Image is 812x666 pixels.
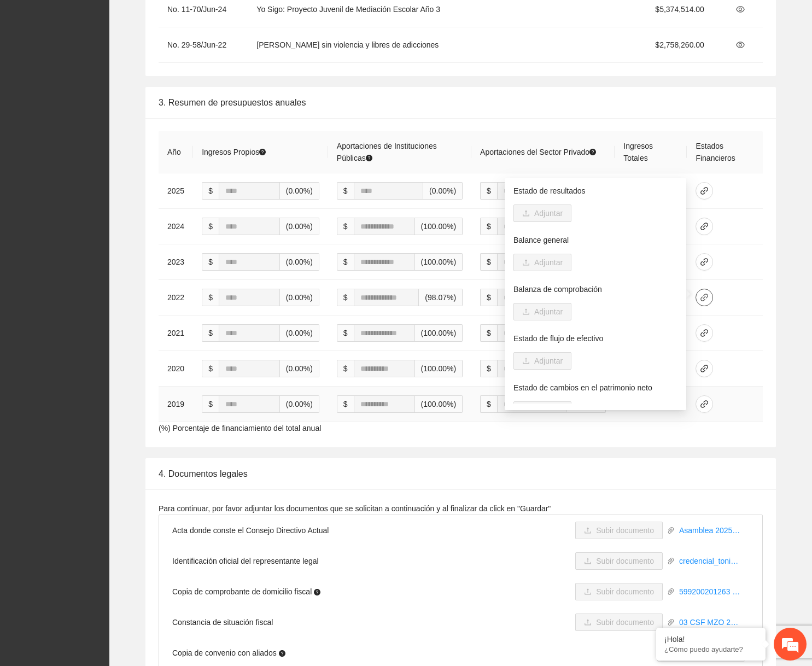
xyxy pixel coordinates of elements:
div: (%) Porcentaje de financiamiento del total anual [145,118,776,447]
td: 2023 [159,244,193,280]
td: 2025 [159,173,193,209]
span: Aportaciones de Instituciones Públicas [337,142,437,162]
span: (100.00%) [415,324,463,342]
span: $ [337,253,354,271]
span: Copia de comprobante de domicilio fiscal [172,586,320,598]
span: $ [480,253,497,271]
span: Aportaciones del Sector Privado [480,148,596,156]
span: question-circle [366,155,372,161]
p: Estado de resultados [513,185,677,197]
th: Año [159,131,193,173]
p: Estado de flujo de efectivo [513,332,677,344]
p: Balanza de comprobación [513,283,677,295]
span: $ [337,182,354,200]
button: link [696,182,713,200]
button: uploadSubir documento [575,552,663,570]
span: (100.00%) [415,395,463,413]
span: link [696,400,712,408]
span: link [696,364,712,373]
span: (0.00%) [280,218,319,235]
span: $ [202,360,219,377]
button: link [696,360,713,377]
button: link [696,395,713,413]
p: Estado de cambios en el patrimonio neto [513,382,677,394]
button: link [696,253,713,271]
span: $ [202,218,219,235]
span: $ [480,289,497,306]
span: uploadSubir documento [575,557,663,565]
span: link [696,329,712,337]
span: uploadAdjuntar [513,357,571,365]
span: $ [202,324,219,342]
span: eye [732,40,749,49]
a: 03 CSF MZO 25.pdf [675,616,745,628]
div: ¡Hola! [664,635,757,644]
td: 2022 [159,280,193,316]
div: 3. Resumen de presupuestos anuales [159,87,763,118]
td: $9,326,075.00 [615,173,687,209]
span: Copia de convenio con aliados [172,647,285,659]
td: [PERSON_NAME] sin violencia y libres de adicciones [248,27,646,63]
span: paper-clip [667,557,675,565]
th: Ingresos Totales [615,131,687,173]
td: 2019 [159,387,193,422]
span: (100.00%) [415,253,463,271]
button: link [696,289,713,306]
th: Estados Financieros [687,131,763,173]
td: No. 29-58/Jun-22 [159,27,248,63]
span: $ [337,360,354,377]
span: $ [202,182,219,200]
td: 2024 [159,209,193,244]
span: (98.07%) [419,289,463,306]
span: $ [337,289,354,306]
span: question-circle [314,589,320,595]
button: uploadAdjuntar [513,352,571,370]
span: paper-clip [667,618,675,626]
button: upload [513,401,571,419]
span: link [696,186,712,195]
span: $ [480,324,497,342]
button: uploadSubir documento [575,614,663,631]
div: 4. Documentos legales [159,458,763,489]
p: ¿Cómo puedo ayudarte? [664,645,757,653]
button: link [696,218,713,235]
li: Constancia de situación fiscal [159,607,762,638]
span: (0.00%) [280,182,319,200]
td: 2020 [159,351,193,387]
button: link [696,324,713,342]
span: $ [202,289,219,306]
span: question-circle [259,149,266,155]
a: 599200201263 (2).pdf [675,586,745,598]
span: (0.00%) [280,253,319,271]
span: link [696,258,712,266]
button: eye [732,36,749,54]
span: uploadAdjuntar [513,209,571,218]
span: $ [337,324,354,342]
span: (0.00%) [423,182,463,200]
p: Balance general [513,234,677,246]
button: uploadAdjuntar [513,303,571,320]
span: $ [480,182,497,200]
span: question-circle [589,149,596,155]
span: link [696,293,712,302]
span: uploadSubir documento [575,526,663,535]
span: (0.00%) [280,360,319,377]
span: (0.00%) [280,289,319,306]
li: Acta donde conste el Consejo Directivo Actual [159,515,762,546]
a: credencial_toni_adelante.pdf [675,555,745,567]
span: Para continuar, por favor adjuntar los documentos que se solicitan a continuación y al finalizar ... [159,504,551,513]
span: question-circle [279,650,285,657]
div: Chatee con nosotros ahora [57,56,184,70]
textarea: Escriba su mensaje y pulse “Intro” [5,299,208,337]
div: Minimizar ventana de chat en vivo [179,5,206,32]
span: $ [480,218,497,235]
button: uploadSubir documento [575,522,663,539]
td: 2021 [159,316,193,351]
span: $ [337,395,354,413]
button: uploadAdjuntar [513,254,571,271]
span: Estamos en línea. [63,146,151,256]
span: uploadSubir documento [575,587,663,596]
span: paper-clip [667,588,675,595]
button: uploadAdjuntar [513,205,571,222]
button: eye [732,1,749,18]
